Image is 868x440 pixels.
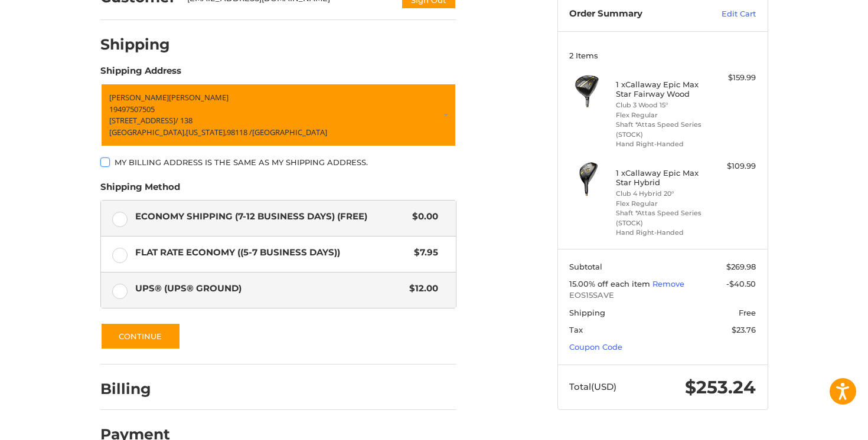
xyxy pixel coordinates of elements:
[100,64,181,83] legend: Shipping Address
[135,210,407,224] span: Economy Shipping (7-12 Business Days) (Free)
[569,279,652,288] span: 15.00% off each item
[616,110,706,120] li: Flex Regular
[685,376,756,398] span: $253.24
[569,8,696,20] h3: Order Summary
[569,381,616,392] span: Total (USD)
[100,35,170,54] h2: Shipping
[175,115,192,126] span: / 138
[100,180,180,199] legend: Shipping Method
[709,160,756,172] div: $109.99
[616,189,706,199] li: Club 4 Hybrid 20°
[569,262,602,271] span: Subtotal
[169,92,229,103] span: [PERSON_NAME]
[100,323,181,350] button: Continue
[252,127,327,137] span: [GEOGRAPHIC_DATA]
[616,199,706,209] li: Flex Regular
[409,246,439,260] span: $7.95
[616,168,706,188] h4: 1 x Callaway Epic Max Star Hybrid
[569,342,622,352] a: Coupon Code
[100,157,456,167] label: My billing address is the same as my shipping address.
[652,279,684,288] a: Remove
[407,210,439,224] span: $0.00
[135,282,404,295] span: UPS® (UPS® Ground)
[569,325,583,334] span: Tax
[109,127,186,137] span: [GEOGRAPHIC_DATA],
[616,80,706,99] h4: 1 x Callaway Epic Max Star Fairway Wood
[569,51,756,60] h3: 2 Items
[616,228,706,238] li: Hand Right-Handed
[616,100,706,110] li: Club 3 Wood 15°
[135,246,409,260] span: Flat Rate Economy ((5-7 Business Days))
[726,279,756,288] span: -$40.50
[109,92,169,103] span: [PERSON_NAME]
[616,120,706,139] li: Shaft *Attas Speed Series (STOCK)
[227,127,252,137] span: 98118 /
[726,262,756,271] span: $269.98
[732,325,756,334] span: $23.76
[109,115,175,126] span: [STREET_ADDRESS]
[616,139,706,149] li: Hand Right-Handed
[186,127,227,137] span: [US_STATE],
[100,83,456,147] a: Enter or select a different address
[100,380,169,398] h2: Billing
[569,290,756,301] span: EOS15SAVE
[569,308,605,317] span: Shipping
[109,104,155,114] span: 19497507505
[739,308,756,317] span: Free
[404,282,439,295] span: $12.00
[696,8,756,20] a: Edit Cart
[616,208,706,228] li: Shaft *Attas Speed Series (STOCK)
[709,72,756,84] div: $159.99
